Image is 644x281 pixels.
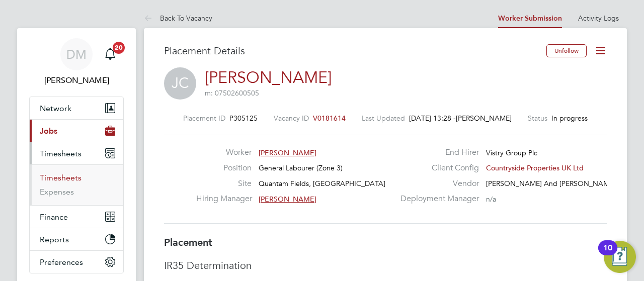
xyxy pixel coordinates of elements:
b: Placement [164,236,212,248]
button: Unfollow [546,44,587,57]
span: P305125 [229,114,258,123]
button: Open Resource Center, 10 new notifications [604,241,636,273]
label: Worker [196,147,252,158]
a: DM[PERSON_NAME] [29,38,124,86]
label: Placement ID [183,114,225,123]
label: Hiring Manager [196,194,252,204]
div: 10 [603,248,612,261]
label: Status [528,114,547,123]
a: Timesheets [40,173,82,182]
span: 20 [113,42,125,54]
button: Reports [30,228,123,250]
label: Site [196,178,252,189]
span: [PERSON_NAME] [456,114,512,123]
span: n/a [486,195,496,204]
span: m: 07502600505 [205,88,259,98]
label: End Hirer [394,147,479,158]
span: DM [66,48,87,61]
span: General Labourer (Zone 3) [259,163,343,172]
span: Finance [40,212,68,222]
a: Activity Logs [578,14,619,23]
span: [DATE] 13:28 - [409,114,456,123]
button: Jobs [30,120,123,142]
span: Reports [40,235,69,244]
h3: IR35 Determination [164,259,607,272]
label: Vacancy ID [274,114,309,123]
button: Timesheets [30,142,123,164]
button: Preferences [30,251,123,273]
span: [PERSON_NAME] [259,195,316,204]
button: Network [30,97,123,119]
span: Countryside Properties UK Ltd [486,163,584,172]
h3: Placement Details [164,44,539,57]
label: Deployment Manager [394,194,479,204]
span: Network [40,104,71,113]
a: Expenses [40,187,74,197]
span: [PERSON_NAME] [259,148,316,157]
span: In progress [551,114,588,123]
label: Client Config [394,163,479,173]
a: Worker Submission [498,14,562,23]
label: Position [196,163,252,173]
a: Back To Vacancy [144,14,212,23]
span: Danielle Murphy [29,74,124,86]
label: Vendor [394,178,479,189]
span: Timesheets [40,149,82,158]
span: Quantam Fields, [GEOGRAPHIC_DATA] [259,179,385,188]
span: Jobs [40,126,57,136]
a: 20 [100,38,120,70]
span: Vistry Group Plc [486,148,537,157]
span: V0181614 [313,114,346,123]
a: [PERSON_NAME] [205,68,332,87]
span: JC [164,67,196,100]
span: Preferences [40,257,83,267]
label: Last Updated [362,114,405,123]
button: Finance [30,206,123,228]
div: Timesheets [30,164,123,205]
